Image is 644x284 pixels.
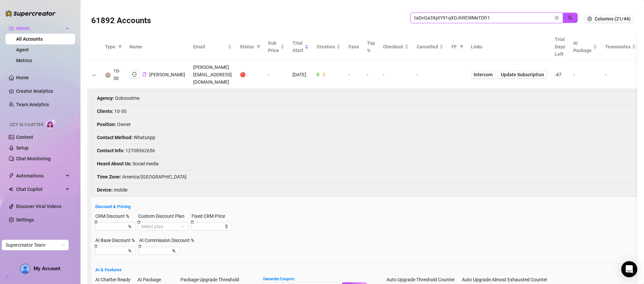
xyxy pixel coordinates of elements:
[97,148,124,153] strong: Contact Info :
[16,170,64,181] span: Automations
[129,70,140,78] button: logout
[555,16,559,20] button: close-circle
[568,15,573,20] span: search
[313,33,344,61] th: Creators
[118,45,122,49] span: filter
[97,187,113,193] strong: Device :
[323,72,325,77] span: 2
[91,15,151,26] h3: 61892 Accounts
[498,71,547,79] button: Update Subscription
[417,43,438,50] span: Cancelled
[97,95,114,101] strong: Agency :
[363,33,379,61] th: Top %
[138,276,165,283] label: AI Package
[98,223,127,230] input: CRM Discount %
[501,72,544,77] span: Update Subscription
[193,43,226,50] span: Email
[605,72,606,77] span: -
[20,264,30,274] img: AD_cMMTxCeTpmN1d5MnKJ1j-_uXZCpTKapSSqNGg4PyXtR_tCW7gZXTNmFz2tpVv9LSyNV7ff1CaS4f4q0HLYKULQOwoM5GQR...
[139,237,199,244] label: AI Commission Discount %
[240,72,246,77] span: 🔴
[569,61,601,89] td: -
[16,102,49,107] a: Team Analytics
[317,72,319,77] span: 0
[292,39,303,54] span: Trial Start
[264,33,288,61] th: Sub Price
[257,45,261,49] span: filter
[16,204,61,209] a: Discover Viral Videos
[363,61,379,89] td: -
[268,39,279,54] span: Sub Price
[95,237,139,244] label: AI Base Discount %
[16,58,32,63] a: Metrics
[105,71,111,78] div: 🏰
[94,220,98,224] span: delete
[587,16,592,21] span: setting
[255,42,262,52] span: filter
[194,223,224,230] input: Fixed CRM Price
[605,43,631,50] span: Teammates
[379,61,413,89] td: -
[344,33,363,61] th: Fans
[595,16,631,22] span: Columns (21/44)
[601,33,640,61] th: Teammates
[142,247,171,254] input: AI Commission Discount %
[9,122,43,128] span: Izzy AI Chatter
[569,33,601,61] th: AI Package
[16,75,29,80] a: Home
[288,33,313,61] th: Trial Start
[16,86,70,96] a: Creator Analytics
[263,277,295,281] strong: Generate Coupon:
[98,247,127,254] input: AI Base Discount %
[192,212,229,220] label: Fixed CRM Price
[474,71,493,78] span: Intercom
[551,61,569,89] td: -47
[95,212,133,220] label: CRM Discount %
[379,33,413,61] th: Checkout
[92,72,97,78] button: Collapse row
[191,220,194,224] span: delete
[34,266,60,272] span: My Account
[16,145,29,151] a: Setup
[9,26,14,31] span: crown
[471,71,495,79] a: Intercom
[451,43,457,50] span: FF
[142,72,147,77] span: copy
[6,240,65,250] span: Supercreator Team
[95,276,135,283] label: AI Chatter Ready
[113,67,121,82] div: 10-30
[97,135,132,140] strong: Contact Method :
[138,245,142,248] span: delete
[97,122,116,127] strong: Position :
[467,33,551,61] th: Links
[105,43,115,50] span: Type
[117,42,123,52] span: filter
[125,33,189,61] th: Name
[9,187,13,192] img: Chat Copilot
[413,61,447,89] td: -
[16,134,33,140] a: Content
[413,33,447,61] th: Cancelled
[94,245,98,248] span: delete
[189,61,236,89] td: [PERSON_NAME][EMAIL_ADDRESS][DOMAIN_NAME]
[573,39,592,54] span: AI Package
[240,43,254,50] span: Status
[383,43,403,50] span: Checkout
[138,212,189,220] label: Custom Discount Plan
[264,61,288,89] td: -
[16,23,64,34] span: Admin
[317,43,335,50] span: Creators
[180,276,244,283] label: Package Upgrade Threshold
[551,33,569,61] th: Trial Days Left
[97,174,121,179] strong: Time Zone :
[288,61,313,89] td: [DATE]
[189,33,236,61] th: Email
[621,261,637,277] div: Open Intercom Messenger
[460,45,464,49] span: filter
[344,61,363,89] td: -
[3,275,8,279] span: build
[9,173,14,178] span: thunderbolt
[585,15,633,23] button: Columns (21/44)
[16,217,34,222] a: Settings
